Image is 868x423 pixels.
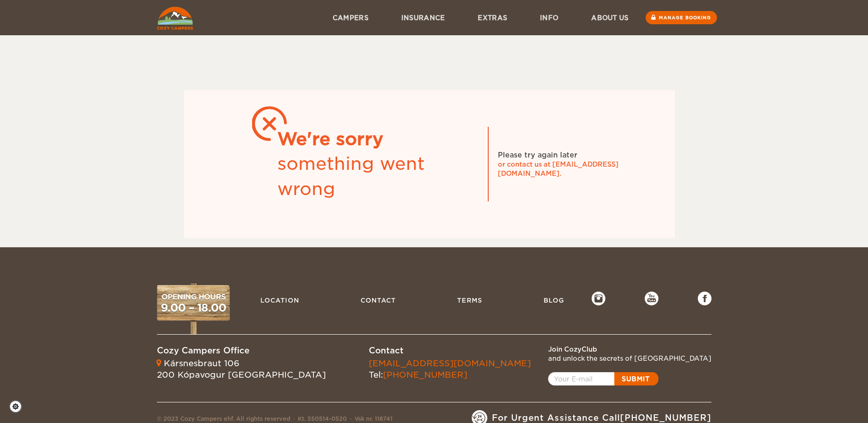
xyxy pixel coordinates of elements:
[369,345,531,357] div: Contact
[277,152,479,201] div: something went wrong
[548,372,658,385] a: Open popup
[256,292,304,309] a: Location
[498,150,577,160] div: Please try again later
[453,292,487,309] a: Terms
[277,127,479,152] div: We're sorry
[369,358,531,381] div: Tel:
[620,413,712,423] a: [PHONE_NUMBER]
[646,11,717,24] a: Manage booking
[548,345,712,354] div: Join CozyClub
[383,370,467,380] a: [PHONE_NUMBER]
[356,292,400,309] a: Contact
[9,400,28,413] a: Cookie settings
[548,354,712,363] div: and unlock the secrets of [GEOGRAPHIC_DATA]
[498,160,635,178] div: or contact us at [EMAIL_ADDRESS][DOMAIN_NAME].
[539,292,569,309] a: Blog
[157,345,326,357] div: Cozy Campers Office
[369,358,531,368] a: [EMAIL_ADDRESS][DOMAIN_NAME]
[157,7,193,30] img: Cozy Campers
[157,358,326,381] div: Kársnesbraut 106 200 Kópavogur [GEOGRAPHIC_DATA]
